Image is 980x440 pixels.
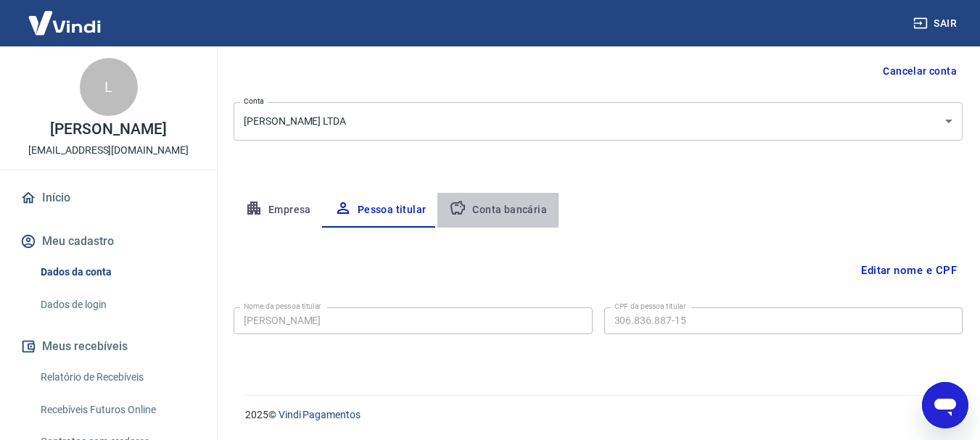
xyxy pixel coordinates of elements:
a: Recebíveis Futuros Online [35,395,199,425]
p: [PERSON_NAME] [50,122,166,137]
label: Conta [244,96,264,107]
button: Empresa [234,193,323,228]
iframe: Botão para abrir a janela de mensagens, conversa em andamento [922,382,968,428]
div: [PERSON_NAME] LTDA [234,102,963,141]
a: Início [17,182,199,214]
button: Meu cadastro [17,225,199,257]
p: 2025 © [245,407,945,423]
button: Conta bancária [437,193,559,228]
p: [EMAIL_ADDRESS][DOMAIN_NAME] [28,143,189,158]
div: L [80,58,138,116]
a: Vindi Pagamentos [279,409,361,420]
button: Meus recebíveis [17,331,199,362]
button: Cancelar conta [877,58,963,85]
label: CPF da pessoa titular [614,301,686,312]
button: Pessoa titular [323,193,438,228]
button: Sair [910,10,963,37]
img: Vindi [17,1,112,45]
a: Dados de login [35,290,199,320]
label: Nome da pessoa titular [244,301,321,312]
a: Dados da conta [35,257,199,287]
a: Relatório de Recebíveis [35,362,199,392]
button: Editar nome e CPF [855,257,963,284]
